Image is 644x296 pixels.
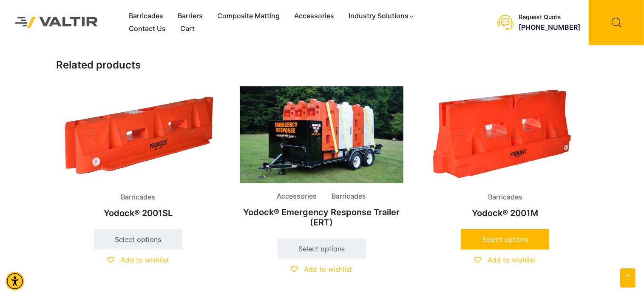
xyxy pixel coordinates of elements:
a: Barricades [122,10,170,23]
span: Barricades [326,190,373,203]
span: Add to wishlist [121,256,169,264]
div: Request Quote [519,14,580,21]
a: Barriers [170,10,210,23]
a: Industry Solutions [341,10,422,23]
a: Open this option [620,268,635,287]
a: Select options for “Yodock® 2001SL” [94,229,182,250]
span: Add to wishlist [304,265,352,273]
a: BarricadesYodock® 2001M [423,86,587,223]
img: Valtir Rentals [6,8,107,37]
span: Add to wishlist [488,256,536,264]
a: Select options for “Yodock® 2001M” [461,229,549,250]
a: Contact Us [122,23,173,35]
span: Accessories [271,190,323,203]
a: Cart [173,23,202,35]
h2: Yodock® Emergency Response Trailer (ERT) [240,203,403,232]
a: Accessories BarricadesYodock® Emergency Response Trailer (ERT) [240,86,403,232]
div: Accessibility Menu [6,272,24,290]
h2: Yodock® 2001SL [57,204,220,222]
h2: Yodock® 2001M [423,204,587,222]
a: Add to wishlist [291,265,352,273]
span: Barricades [482,191,529,204]
a: call (888) 496-3625 [519,23,580,31]
a: Select options for “Yodock® Emergency Response Trailer (ERT)” [278,239,366,259]
img: Barricades [57,86,220,185]
a: Accessories [287,10,341,23]
span: Barricades [114,191,162,204]
h2: Related products [57,59,588,71]
a: BarricadesYodock® 2001SL [57,86,220,223]
img: Barricades [423,86,587,185]
img: Accessories [240,86,403,183]
a: Composite Matting [210,10,287,23]
a: Add to wishlist [108,256,169,264]
a: Add to wishlist [474,256,536,264]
